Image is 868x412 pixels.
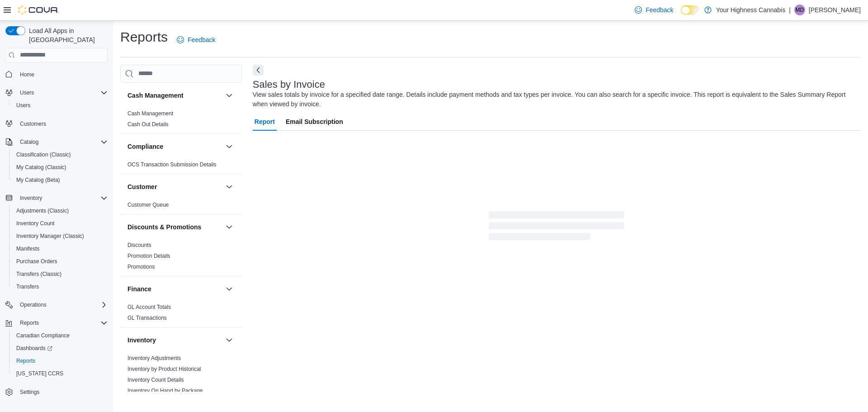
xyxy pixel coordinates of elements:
button: Users [2,86,111,99]
button: Users [16,87,38,98]
button: Reports [9,355,111,367]
span: Washington CCRS [13,368,108,379]
span: Classification (Classic) [13,149,108,160]
button: Users [9,99,111,112]
span: Settings [20,388,39,396]
button: Canadian Compliance [9,329,111,342]
span: Operations [20,301,47,308]
span: My Catalog (Beta) [16,176,60,184]
a: Feedback [631,1,677,19]
span: My Catalog (Classic) [13,162,108,173]
p: [PERSON_NAME] [809,5,861,15]
h3: Inventory [127,336,156,345]
input: Dark Mode [681,5,700,15]
span: Inventory [20,194,42,202]
span: Users [16,102,30,109]
a: Discounts [127,242,151,248]
span: GL Transactions [127,314,167,322]
img: Cova [18,5,59,14]
span: Adjustments (Classic) [13,205,108,216]
span: Customers [20,120,46,128]
button: Customers [2,117,111,130]
button: Cash Management [224,90,235,101]
a: Transfers (Classic) [13,269,65,279]
span: Canadian Compliance [16,332,70,339]
a: Customers [16,118,50,129]
div: Cash Management [120,108,242,133]
h3: Compliance [127,142,163,151]
button: Customer [224,181,235,192]
div: Discounts & Promotions [120,240,242,276]
div: Customer [120,199,242,214]
a: OCS Transaction Submission Details [127,161,217,168]
button: Inventory Manager (Classic) [9,230,111,242]
button: Purchase Orders [9,255,111,268]
a: Promotion Details [127,253,170,259]
span: [US_STATE] CCRS [16,370,63,377]
span: Users [20,89,34,96]
span: Inventory Manager (Classic) [13,231,108,242]
a: Feedback [173,31,219,49]
span: MD [796,5,804,15]
a: My Catalog (Beta) [13,175,64,185]
h3: Cash Management [127,91,184,100]
span: Feedback [646,5,673,14]
span: Classification (Classic) [16,151,71,158]
a: Manifests [13,243,43,254]
p: | [789,5,791,15]
button: Catalog [16,137,42,147]
span: Reports [16,357,35,365]
a: Dashboards [9,342,111,355]
span: Users [16,87,108,98]
a: Adjustments (Classic) [13,205,72,216]
button: Compliance [224,141,235,152]
button: Manifests [9,242,111,255]
a: Reports [13,355,39,366]
a: Inventory Count Details [127,377,184,383]
span: My Catalog (Classic) [16,164,66,171]
button: [US_STATE] CCRS [9,367,111,380]
button: Operations [16,299,50,310]
a: Settings [16,387,43,398]
span: Purchase Orders [13,256,108,267]
span: Report [255,113,275,131]
span: Home [20,71,34,78]
span: My Catalog (Beta) [13,175,108,185]
span: Reports [16,317,108,328]
span: Transfers (Classic) [16,270,61,278]
span: Feedback [188,35,215,44]
a: Cash Management [127,110,173,117]
span: Adjustments (Classic) [16,207,69,214]
a: Canadian Compliance [13,330,73,341]
span: OCS Transaction Submission Details [127,161,217,168]
a: Cash Out Details [127,121,169,128]
span: Transfers [16,283,39,290]
button: Next [253,65,264,76]
a: Inventory by Product Historical [127,366,201,372]
span: Load All Apps in [GEOGRAPHIC_DATA] [25,26,108,44]
div: View sales totals by invoice for a specified date range. Details include payment methods and tax ... [253,90,856,109]
div: Maggie Doucet [794,5,805,15]
div: Compliance [120,159,242,174]
a: Inventory Adjustments [127,355,181,361]
h3: Discounts & Promotions [127,223,201,232]
span: Email Subscription [286,113,343,131]
button: Finance [224,284,235,294]
button: Classification (Classic) [9,148,111,161]
h3: Customer [127,182,157,191]
button: Transfers (Classic) [9,268,111,280]
span: Settings [16,386,108,398]
span: Inventory Adjustments [127,355,181,362]
a: Customer Queue [127,202,169,208]
span: Canadian Compliance [13,330,108,341]
div: Finance [120,302,242,327]
a: Dashboards [13,343,56,354]
span: Users [13,100,108,111]
span: Manifests [13,243,108,254]
button: Transfers [9,280,111,293]
span: Catalog [16,137,108,147]
button: Home [2,68,111,81]
span: Dashboards [16,345,52,352]
span: Promotion Details [127,252,170,260]
a: Purchase Orders [13,256,61,267]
